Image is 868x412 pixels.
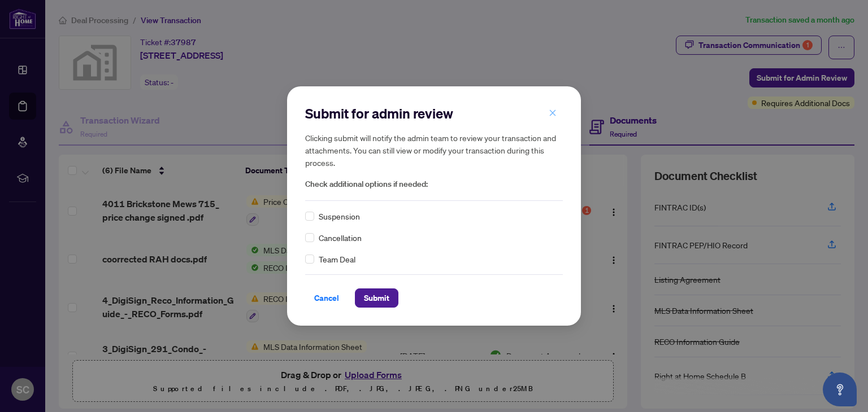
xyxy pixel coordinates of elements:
span: Suspension [319,210,360,222]
button: Open asap [823,372,857,406]
h5: Clicking submit will notify the admin team to review your transaction and attachments. You can st... [305,132,563,169]
span: Cancel [314,289,339,307]
span: Check additional options if needed: [305,178,563,191]
span: Team Deal [319,253,355,265]
span: close [549,109,557,117]
button: Cancel [305,288,348,308]
h2: Submit for admin review [305,104,563,122]
span: Submit [364,289,389,307]
span: Cancellation [319,231,362,244]
button: Submit [355,288,398,308]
